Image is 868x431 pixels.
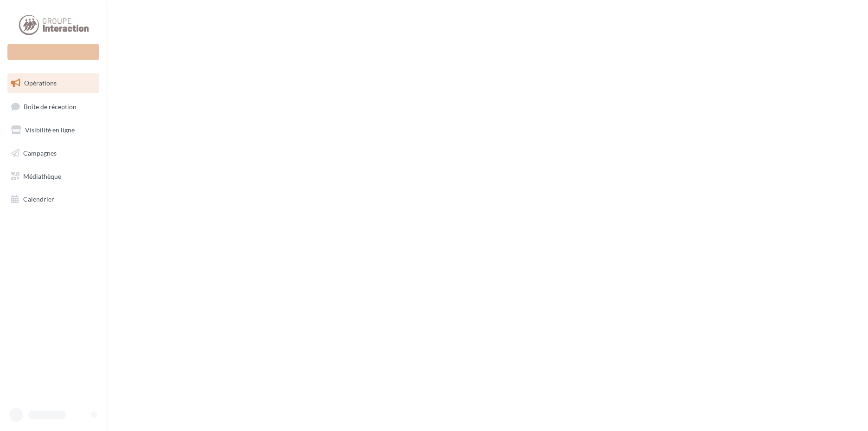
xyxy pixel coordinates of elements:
[6,73,101,93] a: Opérations
[24,102,77,110] span: Boîte de réception
[23,195,54,203] span: Calendrier
[23,172,61,180] span: Médiathèque
[6,167,101,186] a: Médiathèque
[25,126,75,134] span: Visibilité en ligne
[7,44,99,60] div: Nouvelle campagne
[6,144,101,163] a: Campagnes
[6,120,101,140] a: Visibilité en ligne
[23,149,57,157] span: Campagnes
[24,79,57,87] span: Opérations
[6,97,101,117] a: Boîte de réception
[6,189,101,209] a: Calendrier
